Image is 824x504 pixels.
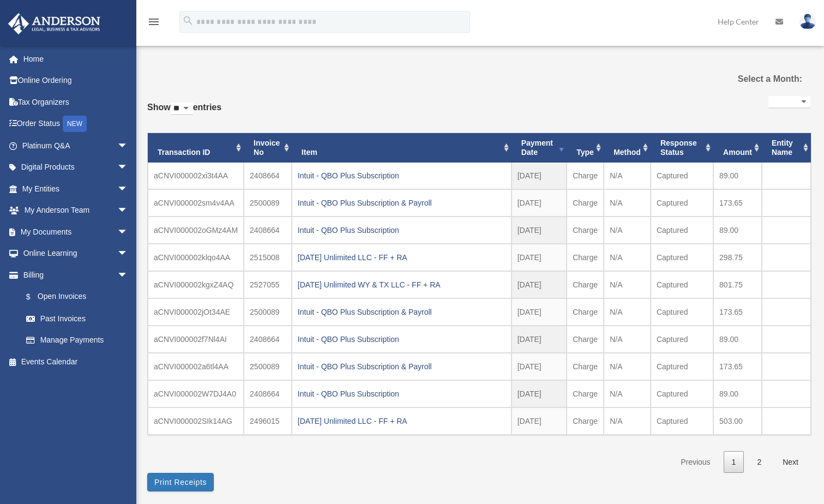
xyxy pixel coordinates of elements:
td: [DATE] [512,353,567,380]
span: arrow_drop_down [117,264,139,286]
td: Captured [651,189,713,217]
img: Anderson Advisors Platinum Portal [5,13,104,34]
th: Amount: activate to sort column ascending [713,133,762,163]
td: Captured [651,407,713,435]
th: Transaction ID: activate to sort column ascending [148,133,244,163]
td: Captured [651,217,713,244]
td: 2500089 [244,189,292,217]
td: N/A [604,380,651,407]
td: Captured [651,271,713,298]
a: Home [8,48,145,70]
td: [DATE] [512,163,567,189]
div: Intuit - QBO Plus Subscription & Payroll [298,359,506,374]
td: aCNVI000002sm4v4AA [148,189,244,217]
select: Showentries [171,103,193,115]
td: N/A [604,163,651,189]
span: arrow_drop_down [117,200,139,222]
td: N/A [604,189,651,217]
td: [DATE] [512,298,567,326]
a: Digital Productsarrow_drop_down [8,157,145,178]
td: 2500089 [244,353,292,380]
td: 89.00 [713,163,762,189]
td: Captured [651,244,713,271]
td: 298.75 [713,244,762,271]
span: arrow_drop_down [117,135,139,157]
label: Select a Month: [708,71,802,87]
td: 2496015 [244,407,292,435]
a: Tax Organizers [8,91,145,113]
th: Invoice No: activate to sort column ascending [244,133,292,163]
div: Intuit - QBO Plus Subscription [298,386,506,401]
a: $Open Invoices [15,286,145,308]
a: Online Ordering [8,70,145,92]
td: N/A [604,353,651,380]
td: 2408664 [244,380,292,407]
td: Charge [567,380,604,407]
th: Entity Name: activate to sort column ascending [762,133,811,163]
div: [DATE] Unlimited LLC - FF + RA [298,250,506,265]
a: 2 [749,451,769,473]
td: Charge [567,353,604,380]
td: 801.75 [713,271,762,298]
th: Response Status: activate to sort column ascending [651,133,713,163]
td: N/A [604,217,651,244]
td: Charge [567,217,604,244]
div: Intuit - QBO Plus Subscription & Payroll [298,304,506,320]
td: 2500089 [244,298,292,326]
i: search [182,15,194,27]
a: Platinum Q&Aarrow_drop_down [8,135,145,157]
td: aCNVI000002kgxZ4AQ [148,271,244,298]
span: arrow_drop_down [117,243,139,265]
td: 173.65 [713,298,762,326]
td: [DATE] [512,271,567,298]
a: Past Invoices [15,308,139,329]
td: 2408664 [244,163,292,189]
td: aCNVI000002xi3t4AA [148,163,244,189]
td: 173.65 [713,189,762,217]
a: Next [774,451,807,473]
td: Charge [567,271,604,298]
button: Print Receipts [147,473,214,491]
a: Manage Payments [15,329,145,351]
td: Captured [651,326,713,353]
td: 2515008 [244,244,292,271]
th: Item: activate to sort column ascending [292,133,512,163]
div: Intuit - QBO Plus Subscription [298,332,506,347]
a: My Entitiesarrow_drop_down [8,178,145,200]
a: My Anderson Teamarrow_drop_down [8,200,145,221]
td: N/A [604,407,651,435]
th: Type: activate to sort column ascending [567,133,604,163]
span: arrow_drop_down [117,221,139,243]
div: [DATE] Unlimited LLC - FF + RA [298,413,506,429]
td: [DATE] [512,217,567,244]
td: aCNVI000002jOt34AE [148,298,244,326]
td: N/A [604,271,651,298]
td: Captured [651,353,713,380]
td: Charge [567,298,604,326]
span: arrow_drop_down [117,178,139,200]
td: aCNVI000002klqo4AA [148,244,244,271]
td: aCNVI000002oGMz4AM [148,217,244,244]
td: 2408664 [244,217,292,244]
a: menu [147,19,160,28]
a: Previous [672,451,718,473]
div: NEW [63,116,87,132]
td: Charge [567,163,604,189]
td: N/A [604,326,651,353]
td: 503.00 [713,407,762,435]
td: Charge [567,326,604,353]
a: Order StatusNEW [8,113,145,135]
td: 89.00 [713,326,762,353]
img: User Pic [799,14,816,29]
span: arrow_drop_down [117,157,139,179]
td: N/A [604,298,651,326]
div: [DATE] Unlimited WY & TX LLC - FF + RA [298,277,506,292]
td: Captured [651,163,713,189]
td: Charge [567,244,604,271]
td: [DATE] [512,326,567,353]
td: Captured [651,380,713,407]
a: My Documentsarrow_drop_down [8,221,145,243]
td: Charge [567,407,604,435]
a: Billingarrow_drop_down [8,264,145,286]
td: aCNVI000002W7DJ4A0 [148,380,244,407]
